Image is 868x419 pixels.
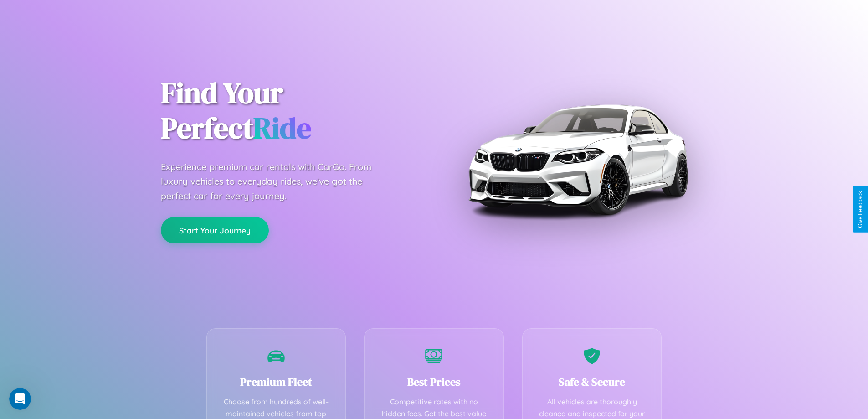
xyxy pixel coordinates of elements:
button: Start Your Journey [161,217,269,243]
h1: Find Your Perfect [161,76,421,146]
h3: Premium Fleet [221,374,332,389]
img: Premium BMW car rental vehicle [464,46,692,274]
span: Ride [253,108,311,148]
h3: Safe & Secure [536,374,648,389]
p: Experience premium car rentals with CarGo. From luxury vehicles to everyday rides, we've got the ... [161,160,389,203]
h3: Best Prices [378,374,490,389]
iframe: Intercom live chat [9,388,31,410]
div: Give Feedback [857,191,863,228]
